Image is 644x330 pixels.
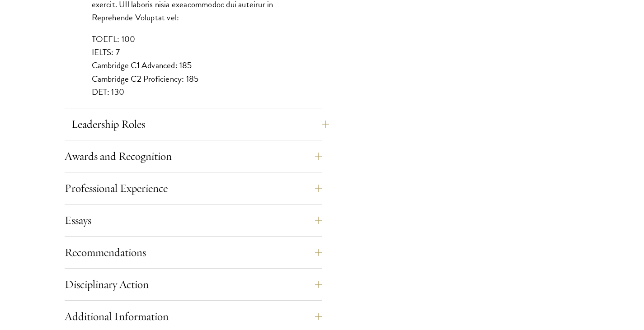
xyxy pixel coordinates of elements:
[65,177,322,199] button: Professional Experience
[65,209,322,231] button: Essays
[65,242,322,263] button: Recommendations
[65,145,322,167] button: Awards and Recognition
[71,113,329,135] button: Leadership Roles
[65,306,322,327] button: Additional Information
[65,274,322,295] button: Disciplinary Action
[92,33,295,98] p: TOEFL: 100 IELTS: 7 Cambridge C1 Advanced: 185 Cambridge C2 Proficiency: 185 DET: 130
